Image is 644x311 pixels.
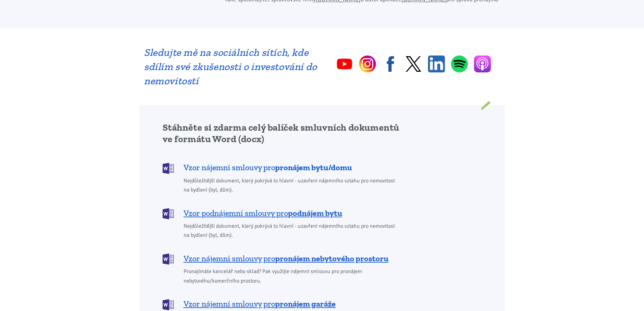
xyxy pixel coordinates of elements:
b: pronájem garáže [275,299,336,309]
span: Vzor podnájemní smlouvy pro [184,208,342,219]
img: DOCX (Word) [163,253,174,265]
a: Instagram [359,55,376,72]
b: pronájem bytu/domu [275,162,352,172]
h2: Stáhněte si zdarma celý balíček smluvních dokumentů ve formátu Word (docx) [163,122,400,145]
a: Linkedin [428,55,445,72]
b: pronájem nebytového prostoru [275,253,388,263]
a: Twitter [405,55,422,72]
a: Facebook [382,55,399,72]
span: Vzor nájemní smlouvy pro [184,253,388,264]
a: YouTube [336,55,353,72]
span: Pronajímáte kancelář nebo sklad? Pak využijte nájemní smlouvu pro pronájem nebytového/komerčního ... [184,267,400,285]
img: DOCX (Word) [163,163,174,174]
h2: Sledujte mě na sociálních sítích, kde sdílím své zkušenosti o investování do nemovitostí [144,45,317,88]
span: Vzor nájemní smlouvy pro [184,162,352,173]
a: Spotify [451,55,468,73]
span: Nejdůležitější dokument, který pokrývá to hlavní - uzavření nájemního vztahu pro nemovitost na by... [184,222,400,240]
a: Vzor nájemní smlouvy propronájem nebytového prostoru [163,253,400,264]
img: DOCX (Word) [163,208,174,219]
a: Vzor nájemní smlouvy propronájem bytu/domu [163,162,400,173]
span: Nejdůležitější dokument, který pokrývá to hlavní - uzavření nájemního vztahu pro nemovitost na by... [184,176,400,195]
b: podnájem bytu [288,208,342,218]
span: Vzor nájemní smlouvy pro [184,298,336,309]
a: Vzor podnájemní smlouvy propodnájem bytu [163,207,400,219]
a: Vzor nájemní smlouvy propronájem garáže [163,298,400,310]
img: DOCX (Word) [163,299,174,310]
a: Apple Podcasts [474,55,491,72]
